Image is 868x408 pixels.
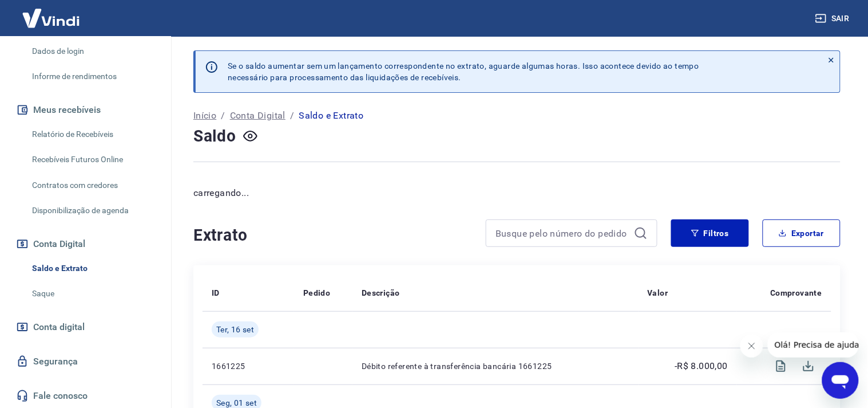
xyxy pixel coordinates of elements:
[813,8,854,29] button: Sair
[14,232,157,257] button: Conta Digital
[221,109,225,123] p: /
[299,109,363,123] p: Saldo e Extrato
[822,362,859,399] iframe: Botão para abrir a janela de mensagens
[228,60,699,83] p: Se o saldo aumentar sem um lançamento correspondente no extrato, aguarde algumas horas. Isso acon...
[27,40,157,63] a: Dados de login
[193,125,236,148] h4: Saldo
[740,335,763,358] iframe: Fechar mensagem
[763,219,841,247] button: Exportar
[27,65,157,88] a: Informe de rendimentos
[193,109,216,123] a: Início
[27,199,157,222] a: Disponibilização de agenda
[14,349,157,374] a: Segurança
[212,287,220,299] p: ID
[27,174,157,197] a: Contratos com credores
[216,324,254,335] span: Ter, 16 set
[27,123,157,146] a: Relatório de Recebíveis
[7,8,96,17] span: Olá! Precisa de ajuda?
[27,282,157,305] a: Saque
[14,1,88,36] img: Vindi
[362,360,629,372] p: Débito referente à transferência bancária 1661225
[671,219,749,247] button: Filtros
[771,287,822,299] p: Comprovante
[193,186,841,200] p: carregando...
[795,352,822,380] span: Download
[14,315,157,340] a: Conta digital
[290,109,294,123] p: /
[768,332,859,358] iframe: Mensagem da empresa
[362,287,400,299] p: Descrição
[193,224,472,247] h4: Extrato
[14,97,157,123] button: Meus recebíveis
[675,359,728,373] p: -R$ 8.000,00
[230,109,286,123] a: Conta Digital
[33,319,85,335] span: Conta digital
[767,352,795,380] span: Visualizar
[496,225,629,242] input: Busque pelo número do pedido
[212,360,285,372] p: 1661225
[27,148,157,171] a: Recebíveis Futuros Online
[648,287,668,299] p: Valor
[27,257,157,280] a: Saldo e Extrato
[303,287,330,299] p: Pedido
